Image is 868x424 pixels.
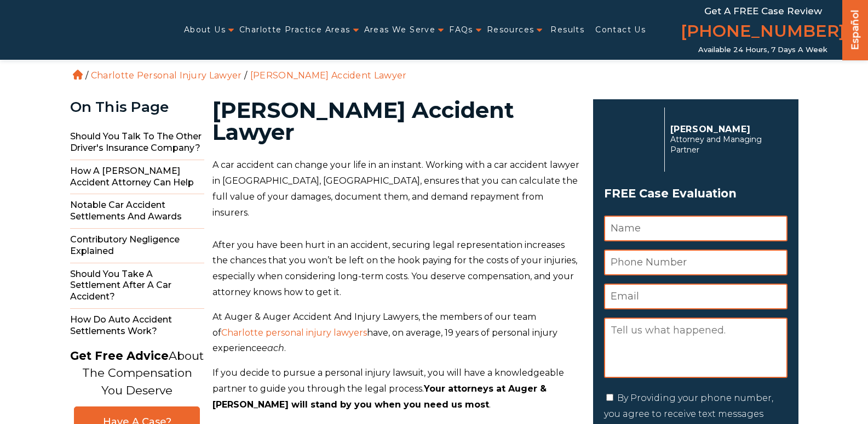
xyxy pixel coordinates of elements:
input: Phone Number [604,250,787,275]
a: Charlotte Practice Areas [239,19,350,41]
span: Should You Talk to the Other Driver's Insurance Company? [70,126,204,160]
b: Your attorneys at Auger & [PERSON_NAME] will stand by you when you need us most [212,383,547,410]
span: Available 24 Hours, 7 Days a Week [698,46,827,54]
a: Areas We Serve [364,19,436,41]
img: Herbert Auger [604,112,659,167]
a: [PHONE_NUMBER] [681,19,845,46]
span: If you decide to pursue a personal injury lawsuit, you will have a knowledgeable partner to guide... [212,368,564,394]
span: How do Auto Accident Settlements Work? [70,309,204,343]
span: Contributory Negligence Explained [70,229,204,263]
p: [PERSON_NAME] [670,124,781,134]
span: . [284,343,286,353]
span: At Auger & Auger Accident And Injury Lawyers, the members of our team of [212,312,536,338]
span: Attorney and Managing Partner [670,134,781,155]
span: After you have been hurt in an accident, securing legal representation increases the chances that... [212,240,577,297]
span: Should You Take a Settlement After a Car Accident? [70,263,204,309]
p: About The Compensation You Deserve [70,347,204,399]
a: Resources [487,19,534,41]
h3: FREE Case Evaluation [604,183,787,204]
span: Get a FREE Case Review [704,5,822,16]
a: Contact Us [595,19,646,41]
a: FAQs [449,19,473,41]
div: On This Page [70,99,204,115]
li: [PERSON_NAME] Accident Lawyer [248,70,410,81]
a: Charlotte Personal Injury Lawyer [91,70,242,81]
p: . [212,365,580,412]
span: How a [PERSON_NAME] Accident Attorney Can Help [70,160,204,195]
a: Results [550,19,584,41]
input: Name [604,216,787,241]
a: Home [73,70,83,80]
h1: [PERSON_NAME] Accident Lawyer [212,99,580,143]
span: A car accident can change your life in an instant. Working with a car accident lawyer in [GEOGRAP... [212,160,579,217]
input: Email [604,284,787,309]
a: About Us [184,19,226,41]
span: each [262,343,284,353]
img: Auger & Auger Accident and Injury Lawyers Logo [7,19,149,41]
strong: Get Free Advice [70,349,169,363]
a: Charlotte personal injury lawyers [221,327,367,338]
span: Notable Car Accident Settlements and Awards [70,194,204,229]
span: have, on average, 19 years of personal injury experience [212,327,557,354]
